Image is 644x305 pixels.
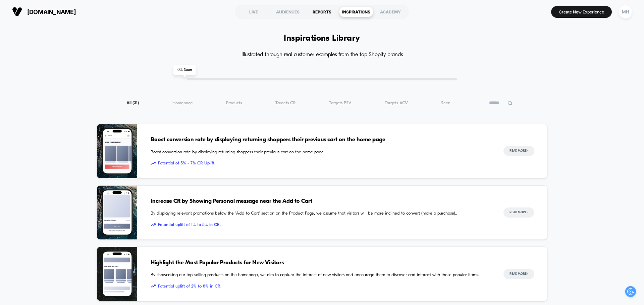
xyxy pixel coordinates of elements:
div: MH [619,5,632,18]
h1: Inspirations Library [284,34,360,43]
span: By displaying relevant promotions below the "Add to Cart" section on the Product Page, we assume ... [151,210,490,217]
button: Create New Experience [551,6,612,18]
span: Potential uplift of 1% to 5% in CR. [151,222,490,228]
img: Visually logo [12,7,22,17]
span: Homepage [172,101,193,106]
span: Products [226,101,242,106]
img: By showcasing our top-selling products on the homepage, we aim to capture the interest of new vis... [97,247,137,301]
button: [DOMAIN_NAME] [10,6,78,17]
span: Potential of 5% - 7% CR Uplift. [151,160,490,167]
span: Targets CR [275,101,296,106]
button: Read More> [503,146,534,156]
div: INSPIRATIONS [339,6,373,17]
span: Seen [441,101,450,106]
span: Potential uplift of 2% to 8% in CR. [151,283,490,290]
span: Boost conversion rate by displaying returning shoppers their previous cart on the home page [151,136,490,144]
span: 0 % Seen [173,65,196,75]
button: Read More> [503,269,534,279]
img: By displaying relevant promotions below the "Add to Cart" section on the Product Page, we assume ... [97,186,137,240]
button: MH [617,5,634,19]
span: Targets AOV [385,101,408,106]
span: Increase CR by Showing Personal message near the Add to Cart [151,197,490,206]
div: ACADEMY [373,6,408,17]
span: All [126,101,139,106]
span: ( 31 ) [132,101,139,105]
span: Boost conversion rate by displaying returning shoppers their previous cart on the home page [151,149,490,156]
div: REPORTS [305,6,339,17]
button: Read More> [503,207,534,218]
div: AUDIENCES [271,6,305,17]
span: By showcasing our top-selling products on the homepage, we aim to capture the interest of new vis... [151,272,490,278]
span: Targets PSV [329,101,351,106]
div: LIVE [236,6,271,17]
img: Boost conversion rate by displaying returning shoppers their previous cart on the home page [97,124,137,178]
span: [DOMAIN_NAME] [27,8,76,15]
span: Highlight the Most Popular Products for New Visitors [151,259,490,267]
h4: Illustrated through real customer examples from the top Shopify brands [97,52,547,58]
